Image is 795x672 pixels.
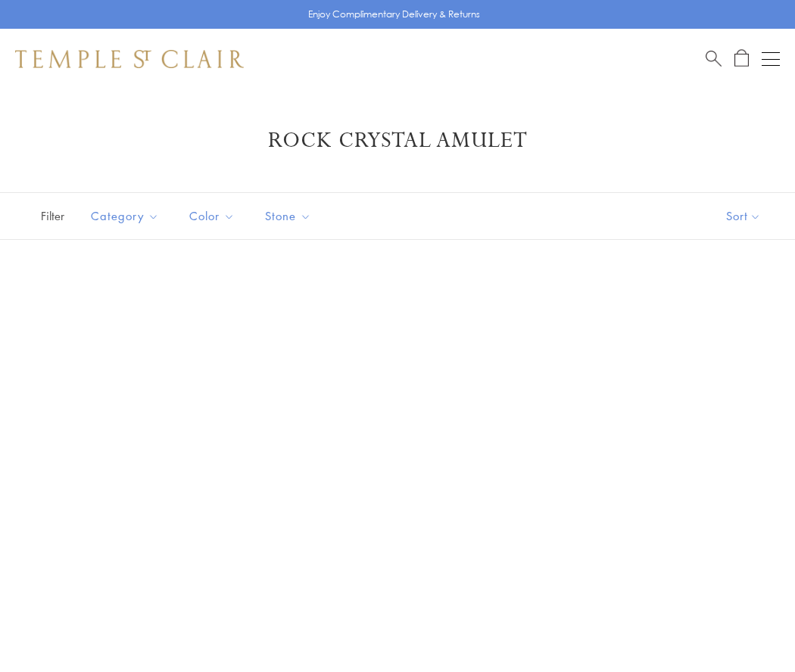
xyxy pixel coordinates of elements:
[257,207,323,226] span: Stone
[308,7,480,22] p: Enjoy Complimentary Delivery & Returns
[762,50,780,68] button: Open navigation
[38,127,757,154] h1: Rock Crystal Amulet
[692,193,795,239] button: Show sort by
[178,199,246,233] button: Color
[182,207,246,226] span: Color
[83,207,170,226] span: Category
[254,199,323,233] button: Stone
[15,50,244,68] img: Temple St. Clair
[79,199,170,233] button: Category
[734,49,749,68] a: Open Shopping Bag
[706,49,722,68] a: Search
